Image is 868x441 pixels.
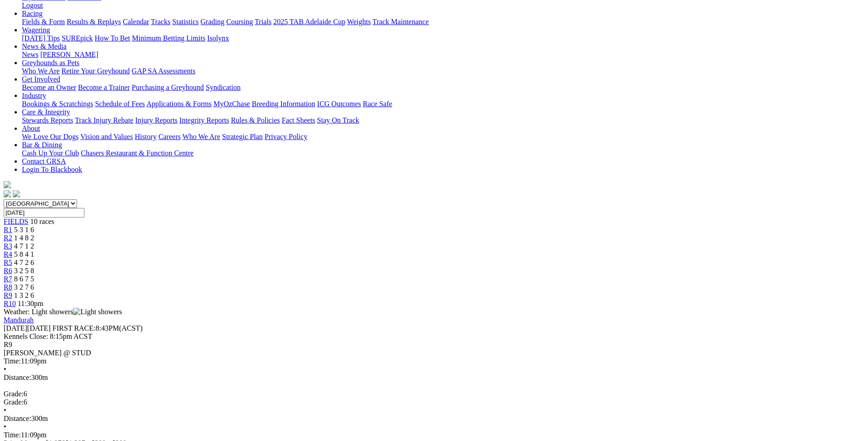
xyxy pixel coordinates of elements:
a: [PERSON_NAME] [40,51,98,58]
span: 5 8 4 1 [14,250,34,258]
a: Injury Reports [135,116,177,124]
span: 1 4 8 2 [14,234,34,242]
a: Industry [22,92,46,99]
div: 11:09pm [4,431,864,439]
a: Mandurah [4,316,34,324]
a: Login To Blackbook [22,166,82,173]
a: News [22,51,38,58]
a: Purchasing a Greyhound [132,83,204,91]
span: 11:30pm [18,300,43,307]
a: ICG Outcomes [317,100,361,108]
a: R6 [4,267,12,275]
div: 300m [4,415,864,423]
div: Care & Integrity [22,116,864,125]
a: FIELDS [4,218,28,225]
a: Syndication [206,83,240,91]
a: R3 [4,242,12,250]
a: Stewards Reports [22,116,73,124]
div: 6 [4,390,864,398]
a: Logout [22,1,43,9]
a: Greyhounds as Pets [22,59,79,67]
a: MyOzChase [213,100,250,108]
span: 3 2 5 8 [14,267,34,275]
img: twitter.svg [13,190,20,197]
a: R4 [4,250,12,258]
a: How To Bet [95,34,130,42]
a: Vision and Values [80,133,133,140]
a: Become an Owner [22,83,76,91]
a: Retire Your Greyhound [62,67,130,75]
span: FIRST RACE: [52,324,95,332]
span: Grade: [4,398,24,406]
span: 4 7 1 2 [14,242,34,250]
a: Calendar [123,18,149,26]
a: Track Injury Rebate [75,116,133,124]
span: 8 6 7 5 [14,275,34,283]
div: About [22,133,864,141]
a: GAP SA Assessments [132,67,196,75]
a: Who We Are [22,67,60,75]
img: logo-grsa-white.png [4,181,11,188]
a: Careers [158,133,181,140]
div: Bar & Dining [22,149,864,157]
span: 10 races [30,218,54,225]
a: About [22,125,40,132]
a: Coursing [226,18,253,26]
span: Distance: [4,374,31,381]
span: 8:43PM(ACST) [52,324,143,332]
span: Grade: [4,390,24,398]
a: Privacy Policy [265,133,307,140]
a: Minimum Betting Limits [132,34,205,42]
a: We Love Our Dogs [22,133,78,140]
div: Greyhounds as Pets [22,67,864,75]
a: R1 [4,226,12,233]
span: 4 7 2 6 [14,259,34,266]
a: Bar & Dining [22,141,62,149]
a: Rules & Policies [231,116,280,124]
input: Select date [4,208,84,218]
a: Grading [201,18,224,26]
a: Integrity Reports [179,116,229,124]
span: 1 3 2 6 [14,291,34,299]
a: News & Media [22,42,67,50]
span: Weather: Light showers [4,308,122,316]
a: R9 [4,291,12,299]
span: 5 3 1 6 [14,226,34,233]
span: 3 2 7 6 [14,283,34,291]
a: Tracks [151,18,171,26]
a: Track Maintenance [373,18,429,26]
a: Statistics [172,18,199,26]
a: Fact Sheets [282,116,315,124]
div: 11:09pm [4,357,864,365]
a: 2025 TAB Adelaide Cup [273,18,345,26]
a: Race Safe [363,100,392,108]
a: Fields & Form [22,18,65,26]
a: R10 [4,300,16,307]
a: Isolynx [207,34,229,42]
a: Results & Replays [67,18,121,26]
span: Distance: [4,415,31,422]
span: • [4,423,6,431]
a: SUREpick [62,34,93,42]
span: Time: [4,357,21,365]
a: [DATE] Tips [22,34,60,42]
a: R7 [4,275,12,283]
img: facebook.svg [4,190,11,197]
a: Applications & Forms [146,100,212,108]
div: Industry [22,100,864,108]
a: Weights [347,18,371,26]
a: Trials [255,18,271,26]
a: Stay On Track [317,116,359,124]
div: Get Involved [22,83,864,92]
a: R2 [4,234,12,242]
a: R8 [4,283,12,291]
div: 6 [4,398,864,406]
span: • [4,365,6,373]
